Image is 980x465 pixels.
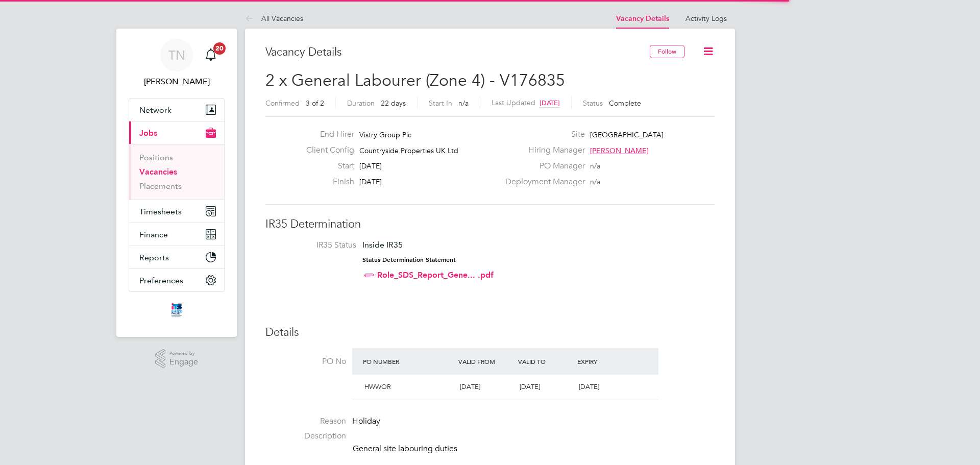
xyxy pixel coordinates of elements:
[129,99,224,121] button: Network
[276,240,356,251] label: IR35 Status
[352,416,380,426] span: Holiday
[139,230,168,239] span: Finance
[362,256,456,263] strong: Status Determination Statement
[650,45,684,58] button: Follow
[139,153,173,162] a: Positions
[364,382,391,391] span: HWWOR
[298,161,354,172] label: Start
[139,253,169,262] span: Reports
[590,177,600,186] span: n/a
[139,128,157,138] span: Jobs
[590,130,664,139] span: [GEOGRAPHIC_DATA]
[359,177,382,186] span: [DATE]
[456,352,516,371] div: Valid From
[458,99,469,108] span: n/a
[516,352,575,371] div: Valid To
[298,129,354,140] label: End Hirer
[129,121,224,144] button: Jobs
[499,177,585,187] label: Deployment Manager
[169,349,198,358] span: Powered by
[265,356,346,367] label: PO No
[359,130,411,139] span: Vistry Group Plc
[306,99,324,108] span: 3 of 2
[616,14,669,23] a: Vacancy Details
[359,146,458,155] span: Countryside Properties UK Ltd
[265,431,346,442] label: Description
[298,145,354,156] label: Client Config
[590,146,649,155] span: [PERSON_NAME]
[298,177,354,187] label: Finish
[685,14,727,23] a: Activity Logs
[129,302,225,319] a: Go to home page
[499,145,585,156] label: Hiring Manager
[129,144,224,200] div: Jobs
[139,207,182,216] span: Timesheets
[169,358,198,366] span: Engage
[360,352,456,371] div: PO Number
[265,325,715,340] h3: Details
[359,161,382,170] span: [DATE]
[129,269,224,291] button: Preferences
[347,99,375,108] label: Duration
[265,70,565,90] span: 2 x General Labourer (Zone 4) - V176835
[381,99,406,108] span: 22 days
[540,99,560,107] span: [DATE]
[590,161,600,170] span: n/a
[129,200,224,223] button: Timesheets
[129,223,224,246] button: Finance
[579,382,599,391] span: [DATE]
[213,42,226,55] span: 20
[168,48,185,62] span: TN
[139,181,182,191] a: Placements
[129,39,225,88] a: TN[PERSON_NAME]
[139,276,183,285] span: Preferences
[116,29,237,337] nav: Main navigation
[265,217,715,232] h3: IR35 Determination
[139,167,177,177] a: Vacancies
[429,99,452,108] label: Start In
[520,382,540,391] span: [DATE]
[129,246,224,268] button: Reports
[609,99,641,108] span: Complete
[129,76,225,88] span: Tom Newton
[139,105,171,115] span: Network
[499,129,585,140] label: Site
[201,39,221,71] a: 20
[265,45,650,60] h3: Vacancy Details
[265,99,300,108] label: Confirmed
[583,99,603,108] label: Status
[362,240,403,250] span: Inside IR35
[353,444,715,454] p: General site labouring duties
[460,382,480,391] span: [DATE]
[377,270,494,280] a: Role_SDS_Report_Gene... .pdf
[155,349,199,369] a: Powered byEngage
[169,302,184,319] img: itsconstruction-logo-retina.png
[245,14,303,23] a: All Vacancies
[499,161,585,172] label: PO Manager
[575,352,634,371] div: Expiry
[492,98,535,107] label: Last Updated
[265,416,346,427] label: Reason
